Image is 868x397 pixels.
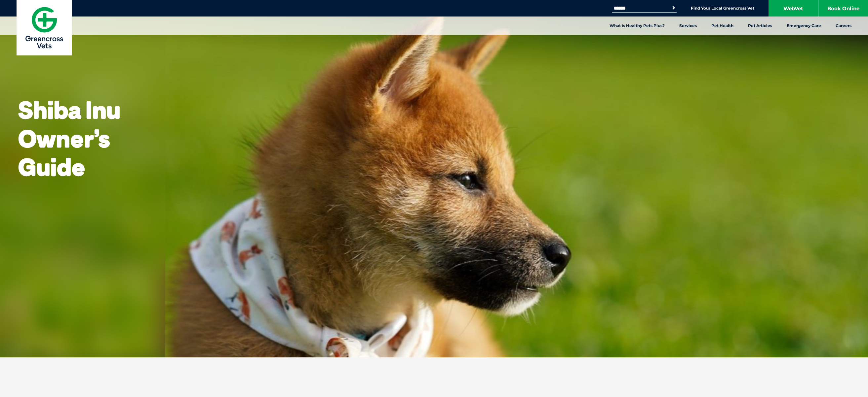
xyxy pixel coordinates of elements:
a: Emergency Care [779,17,828,35]
a: Services [672,17,704,35]
a: Careers [828,17,859,35]
a: What is Healthy Pets Plus? [602,17,672,35]
a: Pet Articles [741,17,779,35]
a: Find Your Local Greencross Vet [691,6,754,11]
a: Pet Health [704,17,741,35]
button: Search [670,5,677,11]
b: Shiba Inu Owner’s Guide [18,95,120,182]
